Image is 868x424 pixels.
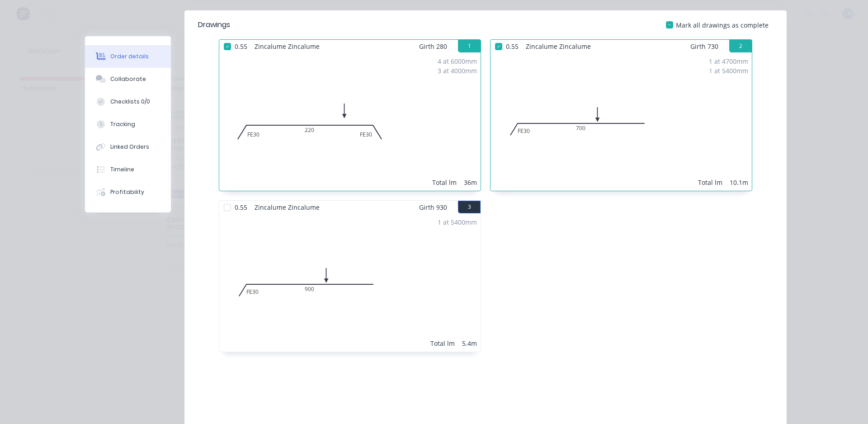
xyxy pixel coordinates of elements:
[709,57,748,66] div: 1 at 4700mm
[85,136,171,158] button: Linked Orders
[690,40,718,53] span: Girth 730
[438,57,477,66] div: 4 at 6000mm
[110,143,149,151] div: Linked Orders
[85,181,171,203] button: Profitability
[458,40,481,52] button: 1
[419,201,447,214] span: Girth 930
[110,52,149,61] div: Order details
[110,75,146,83] div: Collaborate
[462,339,477,348] div: 5.4m
[709,66,748,75] div: 1 at 5400mm
[110,165,134,174] div: Timeline
[419,40,447,53] span: Girth 280
[438,66,477,75] div: 3 at 4000mm
[491,53,752,191] div: 0FE307001 at 4700mm1 at 5400mmTotal lm10.1m
[85,158,171,181] button: Timeline
[698,178,722,187] div: Total lm
[432,178,457,187] div: Total lm
[85,68,171,90] button: Collaborate
[430,339,455,348] div: Total lm
[730,178,748,187] div: 10.1m
[198,19,230,30] div: Drawings
[251,201,323,214] span: Zincalume Zincalume
[522,40,594,53] span: Zincalume Zincalume
[438,217,477,227] div: 1 at 5400mm
[464,178,477,187] div: 36m
[676,20,769,30] span: Mark all drawings as complete
[85,90,171,113] button: Checklists 0/0
[251,40,323,53] span: Zincalume Zincalume
[502,40,522,53] span: 0.55
[85,45,171,68] button: Order details
[458,201,481,213] button: 3
[219,53,481,191] div: 0FE30FE302204 at 6000mm3 at 4000mmTotal lm36m
[110,98,150,106] div: Checklists 0/0
[110,120,135,128] div: Tracking
[85,113,171,136] button: Tracking
[729,40,752,52] button: 2
[110,188,144,196] div: Profitability
[231,201,251,214] span: 0.55
[219,214,481,352] div: 0FE309001 at 5400mmTotal lm5.4m
[231,40,251,53] span: 0.55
